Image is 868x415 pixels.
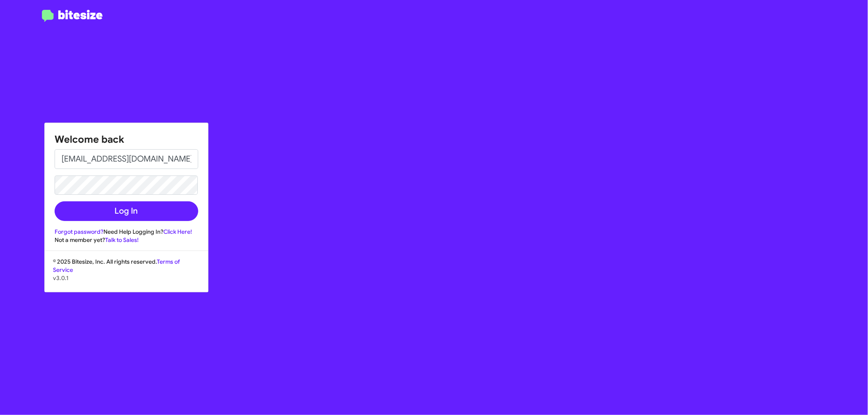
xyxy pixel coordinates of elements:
div: Not a member yet? [55,236,198,244]
a: Talk to Sales! [105,236,139,244]
div: © 2025 Bitesize, Inc. All rights reserved. [45,258,208,292]
h1: Welcome back [55,133,198,146]
div: Need Help Logging In? [55,228,198,236]
button: Log In [55,201,198,221]
a: Terms of Service [53,258,180,274]
a: Click Here! [163,228,192,235]
p: v3.0.1 [53,274,200,282]
input: Email address [55,149,198,169]
a: Forgot password? [55,228,103,235]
